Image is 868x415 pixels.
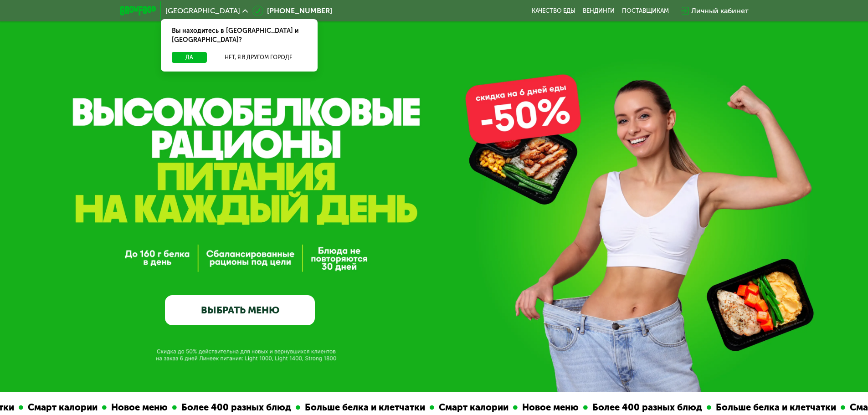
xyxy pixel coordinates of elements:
[622,7,669,15] div: поставщикам
[502,400,567,415] div: Новое меню
[7,400,86,415] div: Смарт калории
[172,52,207,63] button: Да
[252,5,332,16] a: [PHONE_NUMBER]
[695,400,825,415] div: Больше белка и клетчатки
[161,400,280,415] div: Более 400 разных блюд
[691,5,749,16] div: Личный кабинет
[532,7,575,15] a: Качество еды
[211,52,307,63] button: Нет, я в другом городе
[583,7,615,15] a: Вендинги
[161,19,318,52] div: Вы находитесь в [GEOGRAPHIC_DATA] и [GEOGRAPHIC_DATA]?
[418,400,497,415] div: Смарт калории
[165,7,240,15] span: [GEOGRAPHIC_DATA]
[91,400,156,415] div: Новое меню
[572,400,691,415] div: Более 400 разных блюд
[165,295,315,325] a: ВЫБРАТЬ МЕНЮ
[284,400,414,415] div: Больше белка и клетчатки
